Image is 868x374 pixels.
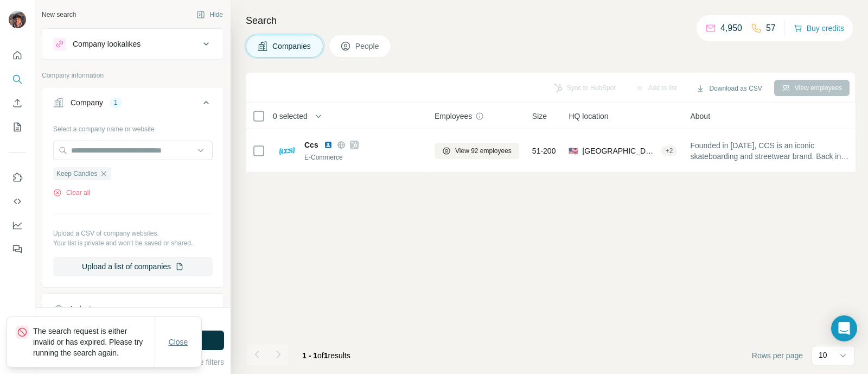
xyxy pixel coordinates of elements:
span: People [355,41,380,52]
button: Company lookalikes [42,31,224,57]
p: 57 [766,22,776,35]
button: Quick start [9,46,26,65]
div: Industry [71,303,98,314]
span: HQ location [569,111,608,122]
span: View 92 employees [455,146,512,156]
span: Close [169,337,188,347]
button: Buy credits [794,21,844,36]
button: Hide [189,7,231,23]
span: 51-200 [532,145,556,156]
button: Use Surfe on LinkedIn [9,168,26,187]
button: View 92 employees [435,143,519,159]
span: results [302,351,350,360]
span: Keep Candles [56,169,97,179]
button: Download as CSV [688,80,769,97]
h4: Search [246,13,855,28]
span: 1 - 1 [302,351,317,360]
button: Dashboard [9,215,26,235]
div: 1 [110,98,122,107]
span: 🇺🇸 [569,145,578,156]
div: + 2 [661,146,678,156]
div: Company [71,97,103,108]
img: LinkedIn logo [324,141,333,149]
img: Logo of Ccs [278,142,296,160]
button: Clear all [53,188,90,198]
div: E-Commerce [304,153,422,162]
p: Company information [42,71,224,80]
button: Enrich CSV [9,93,26,113]
span: Rows per page [752,350,803,361]
button: Upload a list of companies [53,257,213,276]
div: New search [42,10,76,20]
div: 1880 search results remaining [90,314,177,324]
span: Size [532,111,547,122]
span: Companies [272,41,312,52]
span: About [690,111,710,122]
p: Upload a CSV of company websites. [53,229,213,238]
div: Open Intercom Messenger [831,315,857,341]
p: Your list is private and won't be saved or shared. [53,238,213,248]
div: Select a company name or website [53,120,213,134]
span: 1 [324,351,328,360]
button: Use Surfe API [9,192,26,211]
button: Company1 [42,90,224,120]
span: Founded in [DATE], CCS is an iconic skateboarding and streetwear brand. Back in the day, the CCS ... [690,140,851,162]
button: Feedback [9,239,26,259]
span: [GEOGRAPHIC_DATA], [US_STATE] [582,145,656,156]
button: Industry [42,296,224,322]
p: The search request is either invalid or has expired. Please try running the search again. [33,326,155,358]
img: Avatar [9,11,26,28]
span: Ccs [304,140,318,150]
span: of [317,351,324,360]
div: Company lookalikes [73,39,141,49]
span: Employees [435,111,472,122]
button: Close [161,332,196,352]
p: 4,950 [720,22,742,35]
button: Search [9,69,26,89]
p: 10 [819,350,827,360]
span: 0 selected [273,111,308,122]
button: My lists [9,117,26,137]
